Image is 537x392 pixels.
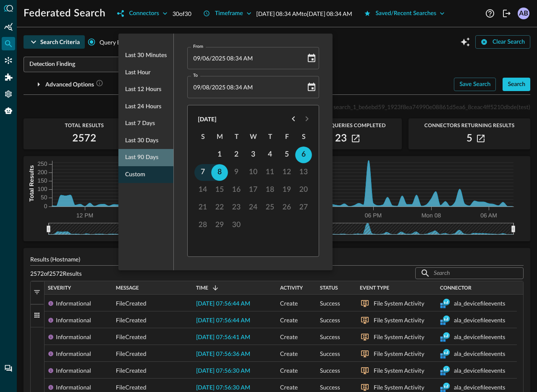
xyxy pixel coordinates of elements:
span: Minutes [235,55,242,62]
span: Month [193,55,200,62]
span: Tuesday [229,129,244,146]
span: Friday [279,129,294,146]
button: 8 [212,164,228,181]
div: Last 12 hours [118,81,173,98]
div: Last 90 days [118,149,173,166]
label: To [193,72,198,79]
span: Month [193,84,200,91]
span: Last 90 days [125,152,158,163]
button: 2 [228,146,245,163]
span: Hours [227,55,234,62]
span: Year [212,55,225,62]
button: 5 [279,146,296,163]
button: Choose date, selected date is Sep 6, 2025 [305,52,318,65]
button: Choose date, selected date is Sep 8, 2025 [305,81,318,94]
button: 7 [195,164,212,181]
span: Hours [227,84,234,91]
button: 3 [245,146,262,163]
button: 1 [212,146,228,163]
div: [DATE] [198,115,216,123]
div: Last 24 hours [118,98,173,115]
button: 6 [296,146,312,163]
span: Last 30 days [125,136,158,146]
button: Previous month [287,112,300,125]
span: Last 7 days [125,118,155,129]
span: Meridiem [244,55,253,62]
div: Last 7 days [118,115,173,132]
span: / [200,84,202,91]
span: : [234,84,236,91]
span: Last hour [125,68,150,78]
span: Wednesday [246,129,261,146]
span: Saturday [296,129,311,146]
span: / [210,84,212,91]
span: / [200,55,202,62]
span: Meridiem [244,84,253,91]
span: Year [212,84,225,91]
span: : [234,55,236,62]
label: From [193,43,203,50]
span: Day [202,55,210,62]
button: 4 [262,146,279,163]
div: Last 30 days [118,132,173,149]
span: / [210,55,212,62]
span: Thursday [262,129,278,146]
div: Last hour [118,64,173,81]
span: Last 30 minutes [125,50,167,61]
span: Last 24 hours [125,102,161,112]
div: Last 30 minutes [118,47,173,64]
span: Minutes [235,84,242,91]
span: Sunday [195,129,210,146]
span: Day [202,84,210,91]
span: Last 12 hours [125,84,161,95]
span: Monday [212,129,227,146]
